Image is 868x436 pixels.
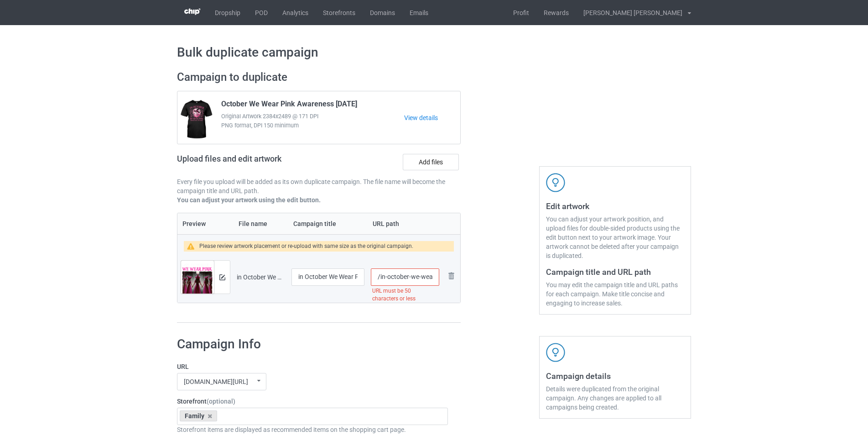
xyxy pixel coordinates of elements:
[546,371,684,381] h3: Campaign details
[207,398,235,405] span: (optional)
[177,44,691,61] h1: Bulk duplicate campaign
[288,213,368,234] th: Campaign title
[221,100,357,112] span: October We Wear Pink Awareness [DATE]
[177,154,347,171] h2: Upload files and edit artwork
[546,343,565,362] img: svg+xml;base64,PD94bWwgdmVyc2lvbj0iMS4wIiBlbmNvZGluZz0iVVRGLTgiPz4KPHN2ZyB3aWR0aD0iNDJweCIgaGVpZ2...
[546,201,684,211] h3: Edit artwork
[237,273,285,282] div: in October We Wear Pink Witch [DATE] [MEDICAL_DATA] Women TShirt copy.png
[546,215,684,260] div: You can adjust your artwork position, and upload files for double-sided products using the edit b...
[180,410,217,421] div: Family
[177,397,448,406] label: Storefront
[576,1,682,24] div: [PERSON_NAME] [PERSON_NAME]
[187,243,199,250] img: warning
[234,213,288,234] th: File name
[177,196,321,204] b: You can adjust your artwork using the edit button.
[184,8,200,15] img: 3d383065fc803cdd16c62507c020ddf8.png
[219,274,225,280] img: svg+xml;base64,PD94bWwgdmVyc2lvbj0iMS4wIiBlbmNvZGluZz0iVVRGLTgiPz4KPHN2ZyB3aWR0aD0iMTRweCIgaGVpZ2...
[181,261,214,305] img: original.png
[221,112,404,121] span: Original Artwork 2384x2489 @ 171 DPI
[368,213,442,234] th: URL path
[446,270,457,281] img: svg+xml;base64,PD94bWwgdmVyc2lvbj0iMS4wIiBlbmNvZGluZz0iVVRGLTgiPz4KPHN2ZyB3aWR0aD0iMjhweCIgaGVpZ2...
[199,241,413,252] div: Please review artwork placement or re-upload with same size as the original campaign.
[371,286,439,304] div: URL must be 50 characters or less
[546,173,565,192] img: svg+xml;base64,PD94bWwgdmVyc2lvbj0iMS4wIiBlbmNvZGluZz0iVVRGLTgiPz4KPHN2ZyB3aWR0aD0iNDJweCIgaGVpZ2...
[177,425,448,434] div: Storefront items are displayed as recommended items on the shopping cart page.
[177,336,448,352] h1: Campaign Info
[177,177,461,195] p: Every file you upload will be added as its own duplicate campaign. The file name will become the ...
[403,154,459,170] label: Add files
[546,384,684,412] div: Details were duplicated from the original campaign. Any changes are applied to all campaigns bein...
[177,213,234,234] th: Preview
[546,280,684,308] div: You may edit the campaign title and URL paths for each campaign. Make title concise and engaging ...
[177,362,448,371] label: URL
[184,378,248,385] div: [DOMAIN_NAME][URL]
[546,267,684,277] h3: Campaign title and URL path
[404,113,460,122] a: View details
[221,121,404,130] span: PNG format, DPI 150 minimum
[177,70,461,84] h2: Campaign to duplicate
